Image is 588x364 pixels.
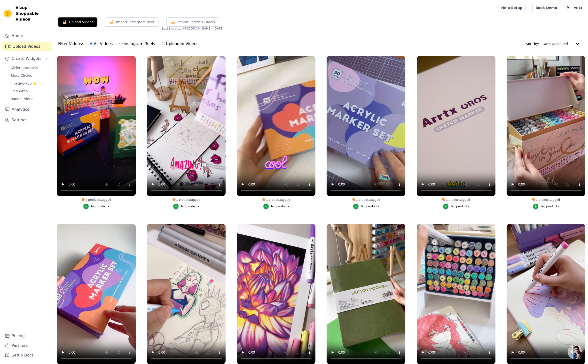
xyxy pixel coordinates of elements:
a: Help Setup [498,3,525,12]
span: Import Latest IG Reels [177,20,215,24]
div: 1 product tagged [327,198,405,202]
button: Create Widgets [2,54,52,63]
div: 2 products tagged [57,198,136,202]
div: Tag products [91,204,109,208]
div: Tag products [271,204,289,208]
span: Last imported (@ [DOMAIN_NAME] ): [DATE] [162,27,224,31]
div: Sort by: [526,39,584,49]
button: Tag products [353,204,379,209]
button: Import Latest IG Reels [166,17,219,27]
span: Create Widgets [12,56,41,62]
button: Tag products [83,204,109,209]
span: Vizup Shoppable Videos [16,5,50,22]
label: Uploaded Videos [162,41,199,47]
input: Uploaded Videos [162,42,165,45]
div: Tag products [450,204,469,208]
a: Floating-Pop ⭐ [8,80,52,87]
button: Tag products [443,204,469,209]
div: Filter Videos: [58,38,201,49]
div: Tag products [361,204,379,208]
a: Analytics [2,105,52,114]
a: Story Circles [8,72,52,79]
a: Settings [2,115,52,125]
input: Instagram Reels [119,42,123,45]
div: 1 product tagged [237,198,315,202]
div: 1 product tagged [507,198,585,202]
a: Pricing [2,331,52,341]
a: Home [2,31,52,41]
label: Instagram Reels [119,41,155,47]
span: Grid Wrap [11,89,28,93]
a: Partners [2,341,52,350]
div: Tag products [540,204,559,208]
span: Banner Video [11,96,33,101]
a: Upload Videos [2,42,52,51]
a: Slider Carousels [8,64,52,71]
button: Tag products [533,204,559,209]
div: Open chat [568,345,582,359]
div: 1 product tagged [147,198,226,202]
a: Book Demo [532,3,560,12]
span: Floating-Pop ⭐ [11,81,37,86]
button: Tag products [263,204,289,209]
button: Import Instagram Reel [105,17,158,27]
span: Story Circles [11,73,32,78]
button: Upload Videos [58,17,97,27]
button: Tag products [173,204,199,209]
div: 1 product tagged [417,198,495,202]
a: Setup Docs [2,350,52,360]
span: Slider Carousels [11,65,38,70]
button: A Arrtx [564,3,584,12]
div: Tag products [180,204,199,208]
text: A [566,5,569,10]
input: All Videos [90,42,93,45]
p: Arrtx [572,3,584,12]
a: Banner Video [8,95,52,102]
a: Grid Wrap [8,88,52,94]
label: All Videos [89,41,113,47]
img: Vizup [4,10,12,17]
